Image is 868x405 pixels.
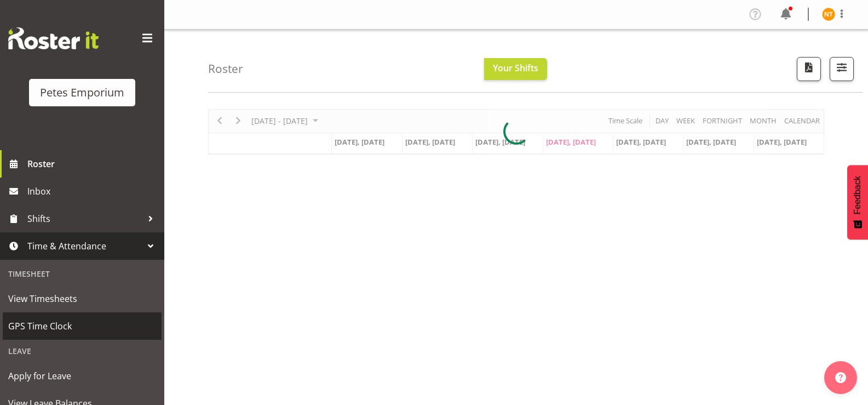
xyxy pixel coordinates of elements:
[797,57,821,81] button: Download a PDF of the roster according to the set date range.
[3,362,162,390] a: Apply for Leave
[8,290,156,307] span: View Timesheets
[493,62,538,74] span: Your Shifts
[830,57,854,81] button: Filter Shifts
[822,8,835,21] img: nicole-thomson8388.jpg
[27,183,159,199] span: Inbox
[27,156,159,172] span: Roster
[8,27,99,49] img: Rosterit website logo
[8,318,156,334] span: GPS Time Clock
[835,372,846,383] img: help-xxl-2.png
[3,263,162,285] div: Timesheet
[847,165,868,239] button: Feedback - Show survey
[8,368,156,384] span: Apply for Leave
[3,285,162,312] a: View Timesheets
[3,312,162,340] a: GPS Time Clock
[484,58,547,80] button: Your Shifts
[853,176,863,214] span: Feedback
[27,210,142,227] span: Shifts
[3,340,162,362] div: Leave
[27,238,142,254] span: Time & Attendance
[208,62,243,75] h4: Roster
[40,84,124,101] div: Petes Emporium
